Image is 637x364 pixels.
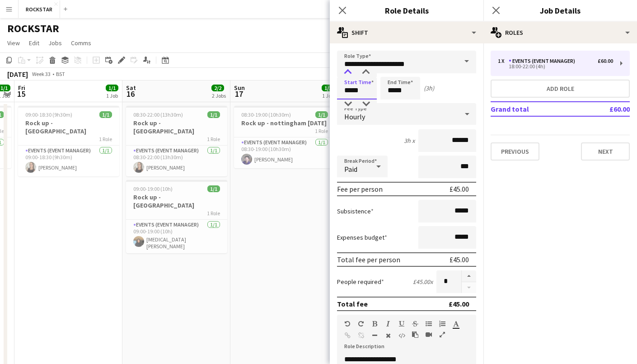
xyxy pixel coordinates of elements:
[7,70,28,79] div: [DATE]
[45,37,66,49] a: Jobs
[207,111,220,118] span: 1/1
[19,0,60,18] button: ROCKSTAR
[233,89,245,99] span: 17
[344,165,357,174] span: Paid
[337,255,400,264] div: Total fee per person
[234,84,245,92] span: Sun
[29,39,39,47] span: Edit
[207,136,220,142] span: 1 Role
[126,146,227,176] app-card-role: Events (Event Manager)1/108:30-22:00 (13h30m)[PERSON_NAME]
[439,331,445,338] button: Fullscreen
[106,92,118,99] div: 1 Job
[234,119,335,127] h3: Rock up - nottingham [DATE]
[449,299,469,308] div: £45.00
[30,71,52,77] span: Week 33
[371,332,378,339] button: Horizontal Line
[453,320,459,327] button: Text Color
[99,111,112,118] span: 1/1
[234,137,335,168] app-card-role: Events (Event Manager)1/108:30-19:00 (10h30m)[PERSON_NAME]
[67,37,95,49] a: Comms
[371,320,378,327] button: Bold
[337,207,374,215] label: Subsistence
[126,119,227,135] h3: Rock up -[GEOGRAPHIC_DATA]
[412,331,418,338] button: Paste as plain text
[337,184,383,194] div: Fee per person
[99,136,112,142] span: 1 Role
[126,220,227,253] app-card-role: Events (Event Manager)1/109:00-19:00 (10h)[MEDICAL_DATA][PERSON_NAME]
[207,210,220,217] span: 1 Role
[56,71,65,77] div: BST
[426,331,432,338] button: Insert video
[509,58,579,64] div: Events (Event Manager)
[598,58,613,64] div: £60.00
[18,119,119,135] h3: Rock up -[GEOGRAPHIC_DATA]
[315,128,328,134] span: 1 Role
[450,255,469,264] div: £45.00
[126,106,227,176] app-job-card: 08:30-22:00 (13h30m)1/1Rock up -[GEOGRAPHIC_DATA]1 RoleEvents (Event Manager)1/108:30-22:00 (13h3...
[234,106,335,168] app-job-card: 08:30-19:00 (10h30m)1/1Rock up - nottingham [DATE]1 RoleEvents (Event Manager)1/108:30-19:00 (10h...
[71,39,91,47] span: Comms
[241,111,291,118] span: 08:30-19:00 (10h30m)
[491,102,581,116] td: Grand total
[211,85,224,91] span: 2/2
[581,142,630,161] button: Next
[133,185,173,192] span: 09:00-19:00 (10h)
[581,102,630,116] td: £60.00
[25,37,43,49] a: Edit
[483,22,637,43] div: Roles
[498,64,613,69] div: 18:00-22:00 (4h)
[344,320,351,327] button: Undo
[413,278,433,286] div: £45.00 x
[315,111,328,118] span: 1/1
[337,278,384,286] label: People required
[212,92,226,99] div: 2 Jobs
[398,332,405,339] button: HTML Code
[48,39,62,47] span: Jobs
[7,22,59,35] h1: ROCKSTAR
[358,320,364,327] button: Redo
[17,89,25,99] span: 15
[450,184,469,194] div: £45.00
[18,84,25,92] span: Fri
[462,270,476,282] button: Increase
[491,80,630,98] button: Add role
[483,5,637,16] h3: Job Details
[4,37,23,49] a: View
[404,137,415,145] div: 3h x
[322,85,334,91] span: 1/1
[7,39,20,47] span: View
[330,5,483,16] h3: Role Details
[322,92,334,99] div: 1 Job
[125,89,136,99] span: 16
[106,85,118,91] span: 1/1
[498,58,509,64] div: 1 x
[18,146,119,176] app-card-role: Events (Event Manager)1/109:00-18:30 (9h30m)[PERSON_NAME]
[424,84,434,92] div: (3h)
[337,299,368,308] div: Total fee
[344,112,365,121] span: Hourly
[126,84,136,92] span: Sat
[337,233,387,241] label: Expenses budget
[126,180,227,253] app-job-card: 09:00-19:00 (10h)1/1Rock up - [GEOGRAPHIC_DATA]1 RoleEvents (Event Manager)1/109:00-19:00 (10h)[M...
[330,22,483,43] div: Shift
[385,320,391,327] button: Italic
[133,111,183,118] span: 08:30-22:00 (13h30m)
[426,320,432,327] button: Unordered List
[439,320,445,327] button: Ordered List
[126,193,227,209] h3: Rock up - [GEOGRAPHIC_DATA]
[412,320,418,327] button: Strikethrough
[385,332,391,339] button: Clear Formatting
[491,142,539,161] button: Previous
[207,185,220,192] span: 1/1
[25,111,72,118] span: 09:00-18:30 (9h30m)
[18,106,119,176] app-job-card: 09:00-18:30 (9h30m)1/1Rock up -[GEOGRAPHIC_DATA]1 RoleEvents (Event Manager)1/109:00-18:30 (9h30m...
[398,320,405,327] button: Underline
